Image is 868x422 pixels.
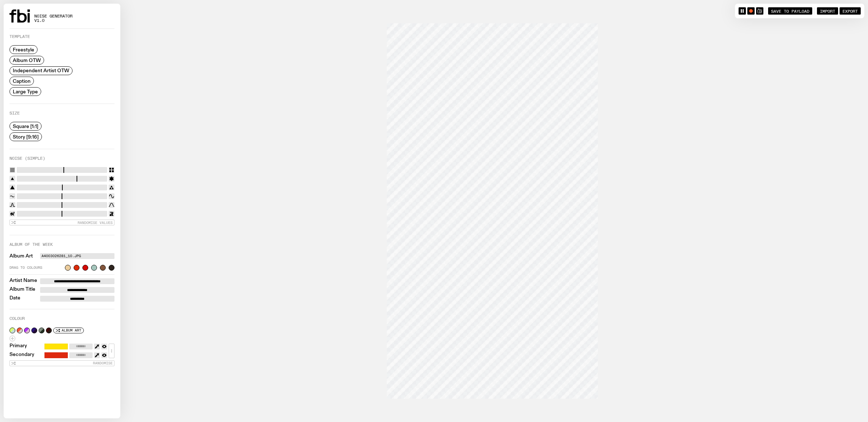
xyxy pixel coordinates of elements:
[13,134,39,139] span: Story [9:16]
[9,360,114,366] button: Randomise
[62,328,81,332] span: Album Art
[842,8,858,13] span: Export
[13,47,34,53] span: Freestyle
[771,8,809,13] span: Save to Payload
[34,14,73,18] span: Noise Generator
[9,111,20,115] label: Size
[9,156,45,160] label: Noise (Simple)
[9,278,37,284] label: Artist Name
[13,57,41,63] span: Album OTW
[840,7,861,15] button: Export
[42,253,113,259] label: a4003026281_10.jpg
[9,254,33,259] label: Album Art
[768,7,812,15] button: Save to Payload
[9,266,62,270] span: Drag to colours
[9,220,114,225] button: Randomise Values
[9,287,35,293] label: Album Title
[9,352,34,358] label: Secondary
[53,328,84,333] button: Album Art
[13,78,31,84] span: Caption
[9,296,20,302] label: Date
[817,7,838,15] button: Import
[109,344,114,358] button: ↕
[13,89,38,94] span: Large Type
[820,8,835,13] span: Import
[78,221,113,225] span: Randomise Values
[9,35,30,39] label: Template
[34,19,73,23] span: v1.0
[9,243,53,247] label: Album of the Week
[9,317,25,321] label: Colour
[9,344,27,349] label: Primary
[13,124,38,129] span: Square [1:1]
[93,361,113,365] span: Randomise
[13,68,69,73] span: Independent Artist OTW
